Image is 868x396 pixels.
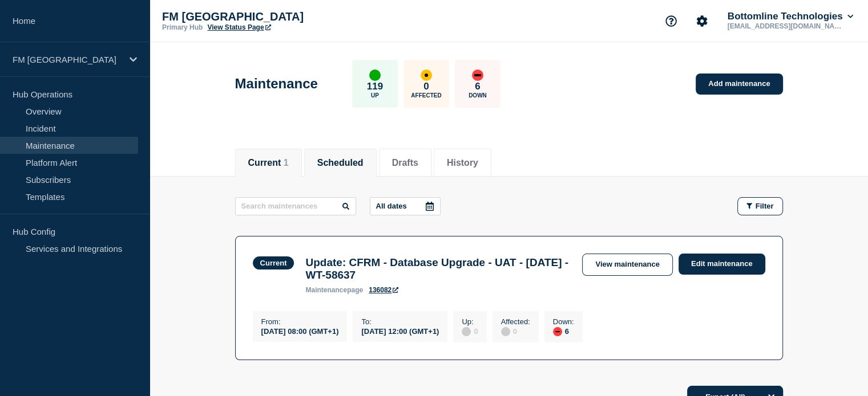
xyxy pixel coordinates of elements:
p: Up [371,92,379,99]
button: Scheduled [317,158,364,168]
button: Filter [737,197,783,215]
div: down [472,70,483,81]
div: [DATE] 12:00 (GMT+1) [361,326,439,336]
div: down [553,327,562,336]
p: 119 [367,81,383,92]
p: Down : [553,317,574,326]
button: Bottomline Technologies [725,11,855,22]
a: Add maintenance [696,74,782,95]
p: All dates [376,202,407,210]
div: affected [421,70,432,81]
input: Search maintenances [235,197,356,215]
div: disabled [501,327,510,336]
div: disabled [462,327,471,336]
span: maintenance [305,286,347,294]
button: Support [659,9,683,33]
p: Down [469,92,487,99]
h1: Maintenance [235,76,318,92]
p: From : [261,317,339,326]
a: View maintenance [582,254,672,276]
div: Current [260,259,287,267]
button: Drafts [392,158,418,168]
a: Edit maintenance [679,254,765,275]
div: 0 [501,326,530,336]
a: 136082 [369,286,398,294]
p: FM [GEOGRAPHIC_DATA] [13,55,122,64]
p: To : [361,317,439,326]
p: Affected : [501,317,530,326]
p: 0 [423,81,429,92]
button: History [447,158,478,168]
h3: Update: CFRM - Database Upgrade - UAT - [DATE] - WT-58637 [305,256,571,281]
button: Account settings [690,9,714,33]
a: View Status Page [207,23,271,31]
p: page [305,286,363,294]
div: [DATE] 08:00 (GMT+1) [261,326,339,336]
p: [EMAIL_ADDRESS][DOMAIN_NAME] [725,22,844,30]
span: Filter [756,202,774,210]
button: Current 1 [248,158,289,168]
span: 1 [284,158,289,168]
div: up [369,70,381,81]
p: 6 [475,81,480,92]
div: 6 [553,326,574,336]
p: Up : [462,317,478,326]
button: All dates [370,197,441,215]
p: Affected [411,92,441,99]
div: 0 [462,326,478,336]
p: FM [GEOGRAPHIC_DATA] [162,10,390,23]
p: Primary Hub [162,23,203,31]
